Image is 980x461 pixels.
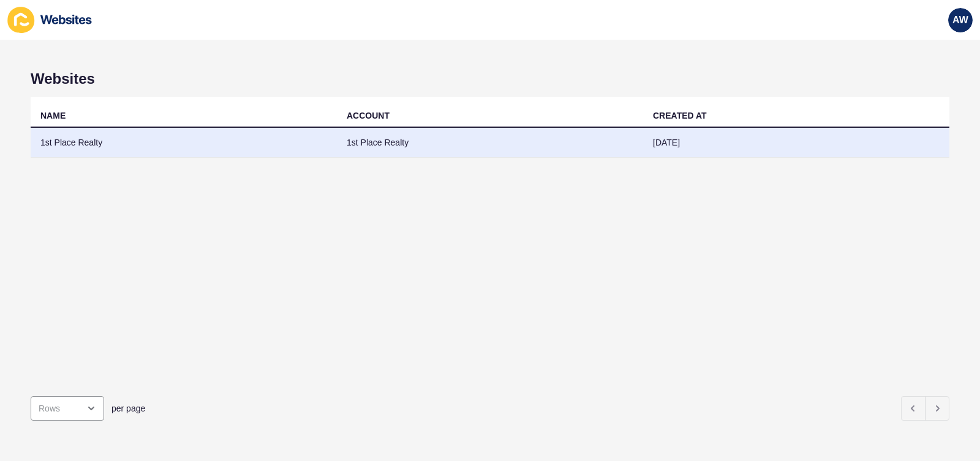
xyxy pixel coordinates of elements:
[31,396,104,421] div: open menu
[111,402,145,415] span: per page
[653,109,707,122] div: CREATED AT
[40,109,66,122] div: NAME
[347,109,390,122] div: ACCOUNT
[337,128,643,158] td: 1st Place Realty
[31,128,337,158] td: 1st Place Realty
[952,14,968,26] span: AW
[643,128,949,158] td: [DATE]
[31,70,949,87] h1: Websites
